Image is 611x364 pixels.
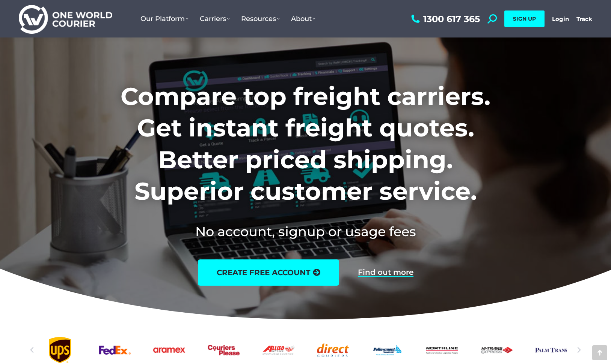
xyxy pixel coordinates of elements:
[576,15,592,22] a: Track
[291,15,315,23] span: About
[426,337,458,363] a: Northline logo
[426,337,458,363] div: 11 / 25
[153,337,185,363] div: 6 / 25
[99,337,131,363] a: FedEx logo
[481,337,513,363] a: Hi-Trans_logo
[140,15,189,23] span: Our Platform
[358,268,413,277] a: Find out more
[71,222,540,241] h2: No account, signup or usage fees
[317,337,349,363] div: 9 / 25
[263,337,294,363] div: 8 / 25
[241,15,280,23] span: Resources
[153,337,185,363] a: Aramex_logo
[194,7,235,30] a: Carriers
[504,10,545,27] a: SIGN UP
[481,337,513,363] div: 12 / 25
[44,337,567,363] div: Slides
[552,15,569,22] a: Login
[371,337,403,363] a: Followmont transoirt web logo
[235,7,285,30] a: Resources
[19,4,112,34] img: One World Courier
[535,337,567,363] a: Palm-Trans-logo_x2-1
[513,15,536,22] span: SIGN UP
[317,337,349,363] a: Direct Couriers logo
[371,337,403,363] div: 10 / 25
[208,337,240,363] a: Couriers Please logo
[44,337,76,363] a: UPS logo
[44,337,76,363] div: 4 / 25
[198,259,339,286] a: create free account
[71,81,540,207] h1: Compare top freight carriers. Get instant freight quotes. Better priced shipping. Superior custom...
[409,14,480,24] a: 1300 617 365
[208,337,240,363] div: 7 / 25
[200,15,230,23] span: Carriers
[135,7,194,30] a: Our Platform
[99,337,131,363] div: 5 / 25
[535,337,567,363] div: 13 / 25
[263,337,294,363] a: Allied Express logo
[285,7,321,30] a: About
